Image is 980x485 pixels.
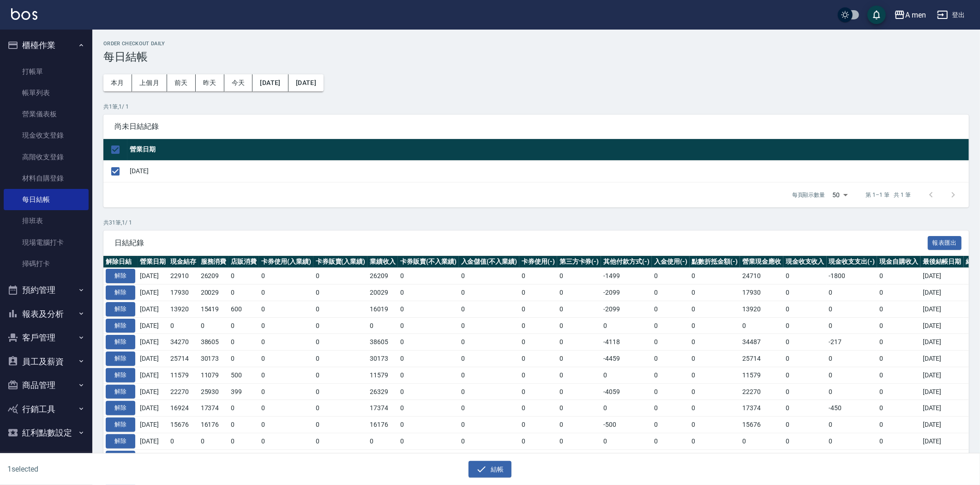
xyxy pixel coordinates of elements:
[138,383,168,400] td: [DATE]
[4,373,89,397] button: 商品管理
[228,433,259,449] td: 0
[920,285,964,301] td: [DATE]
[877,256,920,268] th: 現金自購收入
[877,268,920,285] td: 0
[652,285,690,301] td: 0
[198,433,229,449] td: 0
[198,449,229,466] td: 33627
[601,367,652,383] td: 0
[167,74,196,91] button: 前天
[4,146,89,168] a: 高階收支登錄
[103,103,969,111] p: 共 1 筆, 1 / 1
[783,268,827,285] td: 0
[519,433,557,449] td: 0
[652,334,690,351] td: 0
[459,301,520,317] td: 0
[740,256,783,268] th: 營業現金應收
[740,400,783,417] td: 17374
[4,61,89,82] a: 打帳單
[928,236,962,250] button: 報表匯出
[792,191,825,199] p: 每頁顯示數量
[259,256,313,268] th: 卡券使用(入業績)
[313,449,368,466] td: 0
[740,367,783,383] td: 11579
[867,6,886,24] button: save
[601,317,652,334] td: 0
[228,383,259,400] td: 399
[114,238,928,248] span: 日結紀錄
[106,451,135,465] button: 解除
[398,367,459,383] td: 0
[138,334,168,351] td: [DATE]
[4,33,89,57] button: 櫃檯作業
[313,317,368,334] td: 0
[459,383,520,400] td: 0
[690,268,740,285] td: 0
[783,334,827,351] td: 0
[106,385,135,399] button: 解除
[557,268,601,285] td: 0
[459,449,520,466] td: 0
[690,301,740,317] td: 0
[652,317,690,334] td: 0
[877,301,920,317] td: 0
[783,417,827,433] td: 0
[557,334,601,351] td: 0
[519,351,557,367] td: 0
[103,50,969,63] h3: 每日結帳
[920,301,964,317] td: [DATE]
[827,256,878,268] th: 現金收支支出(-)
[138,351,168,367] td: [DATE]
[198,400,229,417] td: 17374
[259,400,313,417] td: 0
[138,256,168,268] th: 營業日期
[228,301,259,317] td: 600
[519,268,557,285] td: 0
[740,301,783,317] td: 13920
[168,351,198,367] td: 25714
[601,433,652,449] td: 0
[198,285,229,301] td: 20029
[469,461,511,478] button: 結帳
[259,268,313,285] td: 0
[106,368,135,382] button: 解除
[168,285,198,301] td: 17930
[168,400,198,417] td: 16924
[228,285,259,301] td: 0
[459,367,520,383] td: 0
[601,285,652,301] td: -2099
[459,334,520,351] td: 0
[557,433,601,449] td: 0
[557,351,601,367] td: 0
[827,301,878,317] td: 0
[196,74,224,91] button: 昨天
[367,301,398,317] td: 16019
[138,433,168,449] td: [DATE]
[259,449,313,466] td: 0
[198,367,229,383] td: 11079
[690,256,740,268] th: 點數折抵金額(-)
[652,256,690,268] th: 入金使用(-)
[519,317,557,334] td: 0
[920,400,964,417] td: [DATE]
[827,367,878,383] td: 0
[103,74,132,91] button: 本月
[228,417,259,433] td: 0
[106,418,135,432] button: 解除
[168,417,198,433] td: 15676
[920,417,964,433] td: [DATE]
[367,268,398,285] td: 26209
[827,317,878,334] td: 0
[132,74,167,91] button: 上個月
[398,383,459,400] td: 0
[827,383,878,400] td: 0
[198,268,229,285] td: 26209
[367,285,398,301] td: 20029
[519,417,557,433] td: 0
[877,351,920,367] td: 0
[877,383,920,400] td: 0
[877,417,920,433] td: 0
[138,301,168,317] td: [DATE]
[740,351,783,367] td: 25714
[106,352,135,366] button: 解除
